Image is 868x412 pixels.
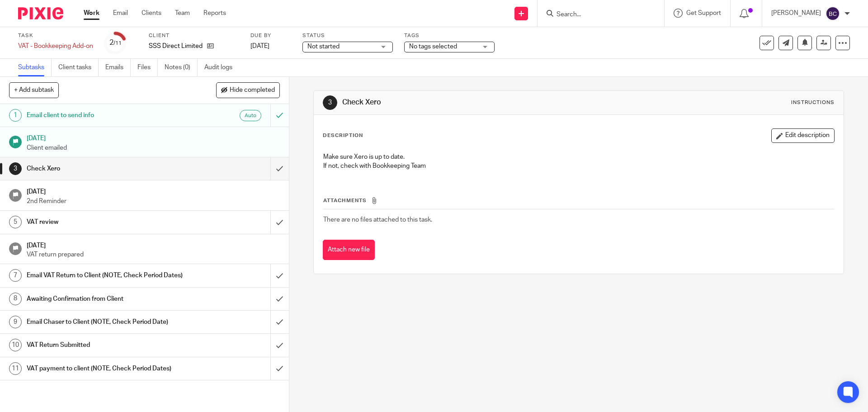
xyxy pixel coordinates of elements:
img: svg%3E [826,6,840,21]
label: Task [18,32,93,39]
small: /11 [113,41,122,46]
p: SSS Direct Limited [149,42,203,51]
div: 1 [9,109,22,122]
div: 3 [9,162,22,175]
a: Reports [203,9,226,18]
p: 2nd Reminder [27,197,280,206]
button: Attach new file [323,240,375,260]
a: Files [137,59,158,76]
input: Search [556,11,637,19]
p: If not, check with Bookkeeping Team [323,161,834,170]
a: Emails [105,59,131,76]
h1: [DATE] [27,132,280,143]
h1: Email VAT Return to Client (NOTE, Check Period Dates) [27,269,183,282]
h1: VAT Return Submitted [27,338,183,352]
p: Make sure Xero is up to date. [323,152,834,161]
div: 7 [9,269,22,282]
a: Subtasks [18,59,52,76]
a: Client tasks [58,59,99,76]
a: Notes (0) [165,59,198,76]
h1: Email Chaser to Client (NOTE, Check Period Date) [27,315,183,329]
div: Instructions [791,99,835,106]
div: 2 [109,38,122,48]
h1: VAT review [27,215,183,229]
h1: Email client to send info [27,109,183,122]
span: No tags selected [409,43,457,50]
div: 8 [9,293,22,305]
a: Email [113,9,128,18]
span: There are no files attached to this task. [323,217,432,223]
h1: [DATE] [27,185,280,196]
button: + Add subtask [9,82,59,98]
div: 9 [9,316,22,328]
div: VAT - Bookkeeping Add-on [18,42,93,51]
a: Clients [142,9,161,18]
h1: Check Xero [27,162,183,175]
img: Pixie [18,7,63,19]
a: Audit logs [204,59,239,76]
span: Attachments [323,198,367,203]
span: [DATE] [250,43,269,49]
label: Due by [250,32,291,39]
p: Description [323,132,363,139]
p: Client emailed [27,143,280,152]
div: 10 [9,339,22,351]
p: [PERSON_NAME] [771,9,821,18]
label: Status [302,32,393,39]
span: Not started [307,43,340,50]
h1: VAT payment to client (NOTE, Check Period Dates) [27,362,183,375]
label: Client [149,32,239,39]
button: Hide completed [216,82,280,98]
div: 5 [9,216,22,228]
a: Work [84,9,99,18]
span: Get Support [686,10,721,16]
div: 11 [9,362,22,375]
h1: Check Xero [342,98,598,107]
span: Hide completed [230,87,275,94]
div: Auto [240,110,261,121]
a: Team [175,9,190,18]
h1: [DATE] [27,239,280,250]
button: Edit description [771,128,835,143]
div: 3 [323,95,337,110]
p: VAT return prepared [27,250,280,259]
h1: Awaiting Confirmation from Client [27,292,183,306]
label: Tags [404,32,495,39]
